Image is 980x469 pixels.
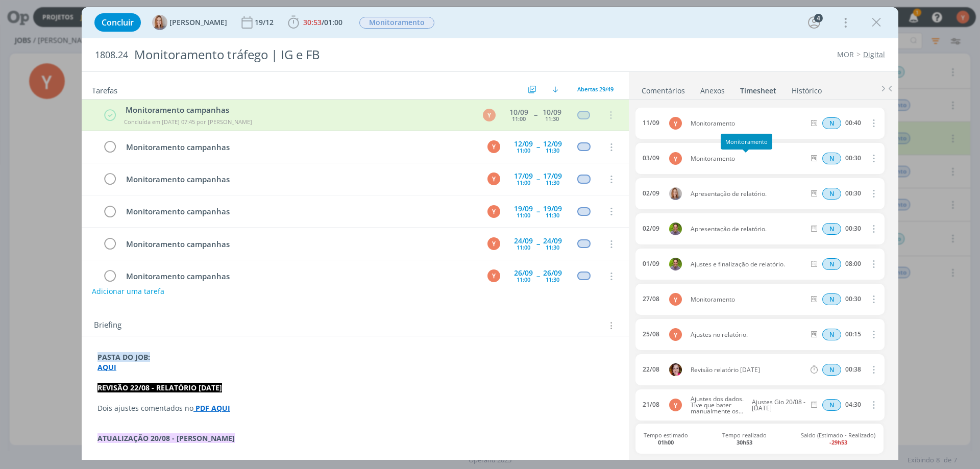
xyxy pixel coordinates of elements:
[546,212,559,218] div: 11:30
[863,50,885,59] a: Digital
[487,237,500,250] div: Y
[122,104,473,116] div: Monitoramento campanhas
[822,117,841,129] div: Horas normais
[543,109,561,116] div: 10/09
[669,399,682,411] div: Y
[94,13,141,32] button: Concluir
[517,212,530,218] div: 11:00
[740,81,777,96] a: Timesheet
[814,14,823,22] div: 4
[97,352,150,362] strong: PASTA DO JOB:
[487,172,500,185] div: Y
[748,399,806,411] span: Ajustes Gio 20/08 - [DATE]
[687,297,808,303] span: Monitoramento
[845,260,861,267] div: 08:00
[644,432,688,445] span: Tempo estimado
[486,171,501,187] button: Y
[543,237,562,244] div: 24/09
[669,223,682,235] img: T
[255,19,276,26] div: 19/12
[359,17,434,29] span: Monitoramento
[687,226,808,232] span: Apresentação de relatório.
[822,364,841,376] span: N
[546,244,559,250] div: 11:30
[845,401,861,408] div: 04:30
[822,223,841,235] div: Horas normais
[82,7,898,460] div: dialog
[822,153,841,164] div: Horas normais
[92,83,117,95] span: Tarefas
[643,366,659,373] div: 22/08
[543,205,562,212] div: 19/09
[845,119,861,127] div: 00:40
[546,147,559,153] div: 11:30
[121,173,478,186] div: Monitoramento campanhas
[545,116,559,121] div: 11:30
[102,18,134,27] span: Concluir
[536,273,540,280] span: --
[517,147,530,153] div: 11:00
[130,42,552,67] div: Monitoramento tráfego | IG e FB
[534,111,537,118] span: --
[700,86,725,96] div: Anexos
[822,188,841,200] div: Horas normais
[687,156,808,162] span: Monitoramento
[822,399,841,411] span: N
[195,403,230,413] strong: PDF AQUI
[121,238,478,251] div: Monitoramento campanhas
[643,260,659,267] div: 01/09
[322,17,324,27] span: /
[822,258,841,270] span: N
[822,364,841,376] div: Horas normais
[487,205,500,218] div: Y
[512,116,526,121] div: 11:00
[801,432,875,445] span: Saldo (Estimado - Realizado)
[359,16,435,29] button: Monitoramento
[536,240,540,248] span: --
[97,362,116,372] a: AQUI
[303,17,322,27] span: 30:53
[97,383,222,392] strong: REVISÃO 22/08 - RELATÓRIO [DATE]
[687,396,748,414] span: Ajustes dos dados. Tive que bater manualmente os dados orgânicos com os do Meta e acabei levando ...
[514,140,533,147] div: 12/09
[845,295,861,303] div: 00:30
[641,81,685,96] a: Comentários
[669,293,682,306] div: Y
[669,328,682,341] div: Y
[517,244,530,250] div: 11:00
[514,237,533,244] div: 24/09
[486,268,501,284] button: Y
[517,180,530,185] div: 11:00
[552,86,558,92] img: arrow-down.svg
[546,277,559,282] div: 11:30
[514,269,533,277] div: 26/09
[822,293,841,305] div: Horas normais
[791,81,822,96] a: Histórico
[687,261,808,267] span: Ajustes e finalização de relatório.
[536,208,540,215] span: --
[822,188,841,200] span: N
[669,152,682,165] div: Y
[97,403,613,413] p: Dois ajustes comentados no
[669,363,682,376] img: B
[543,140,562,147] div: 12/09
[669,117,682,130] div: Y
[643,401,659,408] div: 21/08
[643,331,659,338] div: 25/08
[687,191,808,197] span: Apresentação de relatório.
[658,438,674,446] b: 01h00
[822,258,841,270] div: Horas normais
[285,14,345,31] button: 30:53/01:00
[845,190,861,197] div: 00:30
[845,331,861,338] div: 00:15
[514,172,533,180] div: 17/09
[643,225,659,232] div: 02/09
[737,438,752,446] b: 30h53
[822,153,841,164] span: N
[486,236,501,252] button: Y
[124,118,252,126] span: Concluída em [DATE] 07:45 por [PERSON_NAME]
[97,433,235,443] strong: ATUALIZAÇÃO 20/08 - [PERSON_NAME]
[486,204,501,219] button: Y
[806,14,822,31] button: 4
[687,120,808,127] span: Monitoramento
